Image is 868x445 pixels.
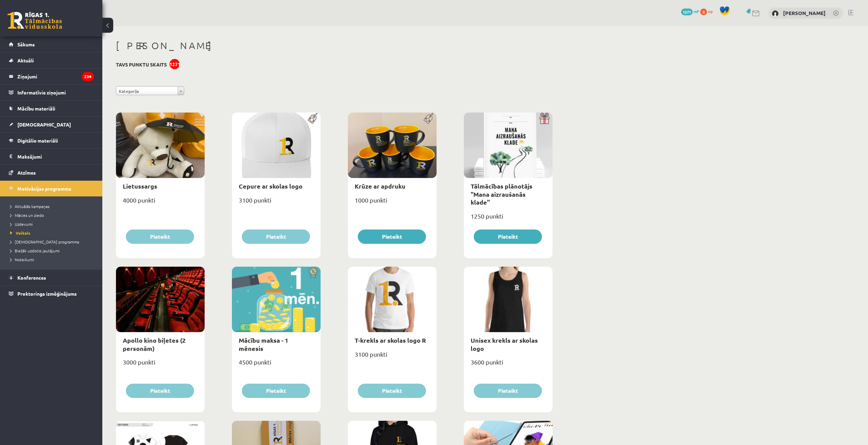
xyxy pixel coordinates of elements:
div: 1000 punkti [348,194,437,211]
a: Veikals [10,230,95,236]
legend: Informatīvie ziņojumi [17,85,94,100]
a: Atzīmes [9,165,94,180]
span: Sākums [17,41,35,47]
span: xp [708,9,712,14]
button: Pieteikt [126,384,194,398]
a: Biežāk uzdotie jautājumi [10,248,95,254]
a: Aktuāli [9,53,94,68]
span: [DEMOGRAPHIC_DATA] programma [10,239,79,244]
a: Aktuālās kampaņas [10,203,95,209]
button: Pieteikt [358,384,426,398]
a: Kategorija [116,86,184,95]
a: Apollo kino biļetes (2 personām) [123,336,186,352]
a: Rīgas 1. Tālmācības vidusskola [8,12,62,29]
a: Konferences [9,270,94,285]
a: Maksājumi [9,149,94,164]
span: Mācies un ziedo [10,212,44,218]
i: 234 [82,72,94,81]
a: Mācību materiāli [9,101,94,116]
span: Digitālie materiāli [17,137,58,144]
span: Mācību materiāli [17,105,55,112]
a: Mācies un ziedo [10,212,95,218]
a: Digitālie materiāli [9,133,94,148]
span: Kategorija [119,87,175,95]
img: Dāvana ar pārsteigumu [537,113,553,124]
div: 4500 punkti [232,356,321,373]
img: Populāra prece [421,113,437,124]
div: 1271 [170,59,180,69]
span: Aktuāli [17,57,34,63]
span: Uzdevumi [10,221,33,227]
a: Informatīvie ziņojumi [9,85,94,100]
div: 4000 punkti [116,194,205,211]
a: 0 xp [700,9,716,14]
span: Konferences [17,275,46,281]
button: Pieteikt [474,384,542,398]
a: Sākums [9,36,94,52]
div: 1250 punkti [464,210,553,227]
span: Noteikumi [10,257,34,262]
img: Populāra prece [305,113,321,124]
span: 1271 [681,9,693,15]
a: [DEMOGRAPHIC_DATA] [9,117,94,132]
button: Pieteikt [358,229,426,244]
h3: Tavs punktu skaits [116,62,167,68]
a: Cepure ar skolas logo [239,182,303,190]
a: T-krekls ar skolas logo R [355,336,426,344]
a: Mācību maksa - 1 mēnesis [239,336,288,352]
span: Motivācijas programma [17,186,71,192]
div: 3100 punkti [348,348,437,366]
legend: Maksājumi [17,149,94,164]
button: Pieteikt [242,384,310,398]
h1: [PERSON_NAME] [116,40,553,51]
span: [DEMOGRAPHIC_DATA] [17,121,71,128]
span: Aktuālās kampaņas [10,204,49,209]
a: Proktoringa izmēģinājums [9,286,94,301]
a: [PERSON_NAME] [783,10,826,16]
div: 3100 punkti [232,194,321,211]
legend: Ziņojumi [17,69,94,84]
a: Motivācijas programma [9,181,94,196]
img: Atlaide [305,267,321,278]
span: Biežāk uzdotie jautājumi [10,248,60,253]
a: 1271 mP [681,9,699,14]
a: Krūze ar apdruku [355,182,406,190]
span: Veikals [10,230,30,236]
button: Pieteikt [126,229,194,244]
a: Lietussargs [123,182,157,190]
a: Ziņojumi234 [9,69,94,84]
button: Pieteikt [474,229,542,244]
div: 3600 punkti [464,356,553,373]
a: Uzdevumi [10,221,95,227]
a: Unisex krekls ar skolas logo [471,336,538,352]
a: Noteikumi [10,256,95,263]
img: Ivo Dāvis Pakers [772,10,779,17]
a: Tālmācības plānotājs "Mana aizraušanās klade" [471,182,532,206]
span: Atzīmes [17,169,36,176]
span: Proktoringa izmēģinājums [17,291,77,297]
span: mP [694,9,699,14]
span: 0 [700,9,707,15]
button: Pieteikt [242,229,310,244]
a: [DEMOGRAPHIC_DATA] programma [10,239,95,245]
div: 3000 punkti [116,356,205,373]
